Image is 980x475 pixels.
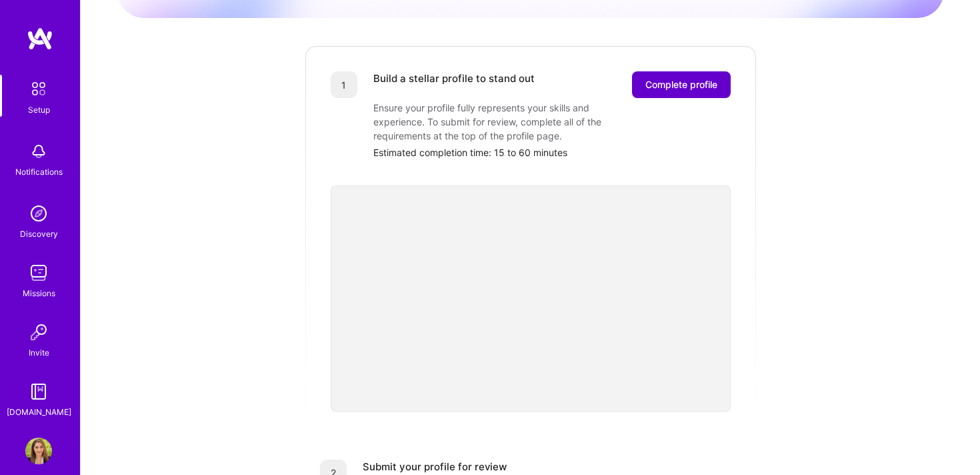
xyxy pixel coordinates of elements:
[373,71,535,98] div: Build a stellar profile to stand out
[23,286,55,300] div: Missions
[25,378,52,405] img: guide book
[25,200,52,227] img: discovery
[27,27,53,51] img: logo
[331,71,357,98] div: 1
[28,103,50,117] div: Setup
[25,260,52,286] img: teamwork
[25,319,52,346] img: Invite
[22,438,55,464] a: User Avatar
[7,405,71,419] div: [DOMAIN_NAME]
[20,227,58,241] div: Discovery
[331,185,731,412] iframe: video
[15,165,63,179] div: Notifications
[373,101,640,143] div: Ensure your profile fully represents your skills and experience. To submit for review, complete a...
[363,460,507,474] div: Submit your profile for review
[25,138,52,165] img: bell
[645,78,717,91] span: Complete profile
[29,346,49,360] div: Invite
[25,75,53,103] img: setup
[25,438,52,464] img: User Avatar
[373,145,731,159] div: Estimated completion time: 15 to 60 minutes
[632,71,731,98] button: Complete profile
